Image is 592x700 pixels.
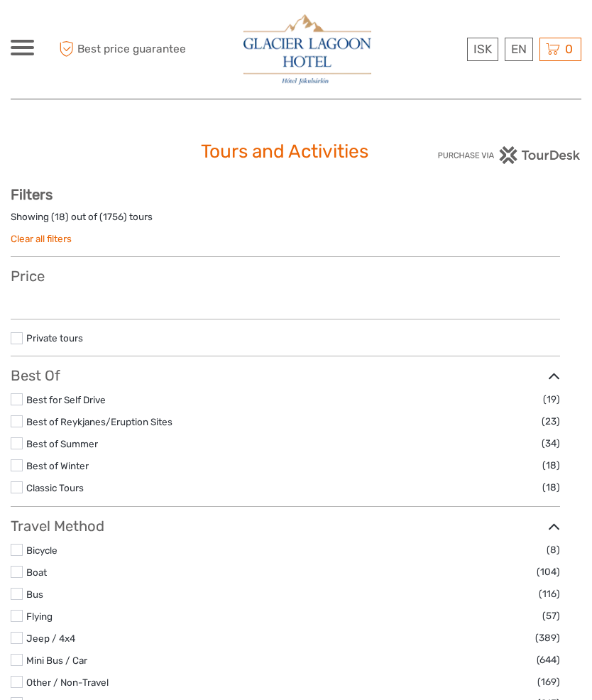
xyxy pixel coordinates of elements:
[542,457,560,474] span: (18)
[26,394,106,405] a: Best for Self Drive
[55,38,186,61] span: Best price guarantee
[473,42,492,56] span: ISK
[542,435,560,452] span: (34)
[201,141,391,163] h1: Tours and Activities
[26,655,87,666] a: Mini Bus / Car
[537,564,560,580] span: (104)
[243,14,371,84] img: 2790-86ba44ba-e5e5-4a53-8ab7-28051417b7bc_logo_big.jpg
[26,545,57,556] a: Bicycle
[542,413,560,430] span: (23)
[11,210,560,232] div: Showing ( ) out of ( ) tours
[11,367,560,384] h3: Best Of
[26,416,172,427] a: Best of Reykjanes/Eruption Sites
[26,438,98,449] a: Best of Summer
[26,482,84,493] a: Classic Tours
[537,652,560,668] span: (644)
[11,186,53,203] strong: Filters
[26,677,109,688] a: Other / Non-Travel
[543,391,560,408] span: (19)
[537,674,560,690] span: (169)
[26,589,43,600] a: Bus
[26,611,53,622] a: Flying
[26,567,47,578] a: Boat
[437,146,581,164] img: PurchaseViaTourDesk.png
[535,630,560,646] span: (389)
[11,268,560,285] h3: Price
[542,608,560,624] span: (57)
[11,518,560,535] h3: Travel Method
[542,479,560,496] span: (18)
[26,633,75,644] a: Jeep / 4x4
[26,460,89,471] a: Best of Winter
[103,210,124,224] label: 1756
[11,233,72,244] a: Clear all filters
[563,42,575,56] span: 0
[547,542,560,558] span: (8)
[26,332,83,344] a: Private tours
[505,38,533,61] div: EN
[539,586,560,602] span: (116)
[55,210,65,224] label: 18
